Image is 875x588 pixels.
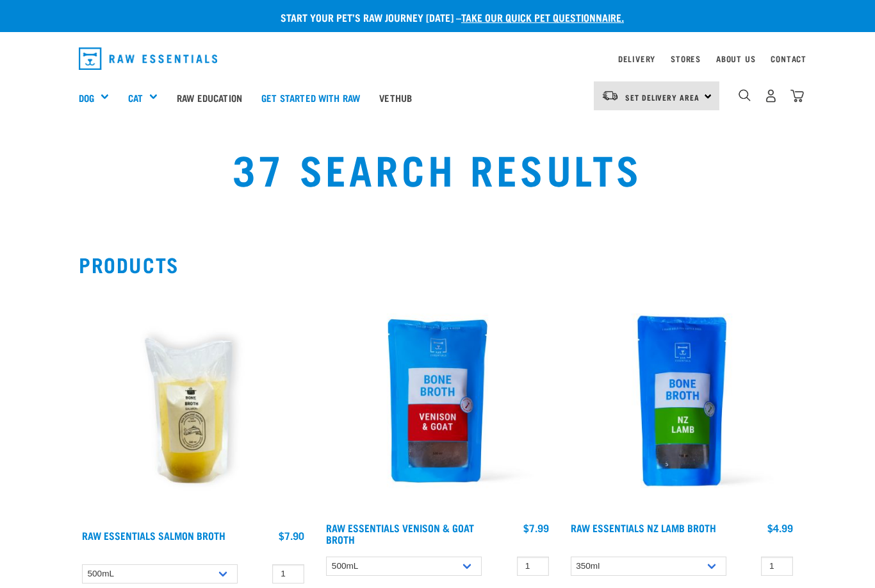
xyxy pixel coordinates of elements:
[716,56,755,61] a: About Us
[272,564,304,584] input: 1
[167,72,252,123] a: Raw Education
[568,286,796,515] img: Raw Essentials New Zealand Lamb Bone Broth For Cats & Dogs
[79,90,94,105] a: Dog
[739,89,751,101] img: home-icon-1@2x.png
[69,42,806,75] nav: dropdown navigation
[523,522,549,533] div: $7.99
[625,95,699,99] span: Set Delivery Area
[82,532,225,538] a: Raw Essentials Salmon Broth
[767,522,793,533] div: $4.99
[323,286,552,515] img: Raw Essentials Venison Goat Novel Protein Hypoallergenic Bone Broth Cats & Dogs
[169,145,707,191] h1: 37 Search Results
[771,56,806,61] a: Contact
[79,253,796,276] h2: Products
[761,557,793,576] input: 1
[571,525,716,530] a: Raw Essentials NZ Lamb Broth
[79,286,307,523] img: Salmon Broth
[370,72,421,123] a: Vethub
[461,14,624,20] a: take our quick pet questionnaire.
[618,56,655,61] a: Delivery
[279,530,304,541] div: $7.90
[671,56,701,61] a: Stores
[79,47,217,70] img: Raw Essentials Logo
[517,557,549,576] input: 1
[790,89,804,103] img: home-icon@2x.png
[601,90,619,101] img: van-moving.png
[326,525,474,542] a: Raw Essentials Venison & Goat Broth
[128,90,143,105] a: Cat
[764,89,778,103] img: user.png
[252,72,370,123] a: Get started with Raw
